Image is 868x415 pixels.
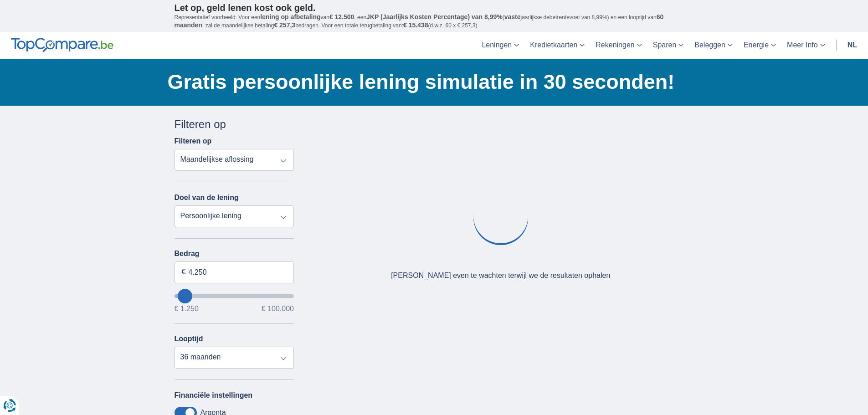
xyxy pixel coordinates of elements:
span: € [182,267,186,277]
span: JKP (Jaarlijks Kosten Percentage) van 8,99% [366,13,503,20]
span: vaste [504,13,521,20]
span: € 12.500 [329,13,354,20]
a: nl [842,32,863,59]
p: Let op, geld lenen kost ook geld. [175,2,694,13]
a: Meer Info [781,32,831,59]
label: Looptijd [175,335,203,343]
label: Filteren op [175,137,212,145]
a: Rekeningen [590,32,647,59]
label: Doel van de lening [175,194,239,202]
img: TopCompare [11,38,113,52]
a: Leningen [476,32,524,59]
a: Sparen [647,32,689,59]
a: Beleggen [689,32,738,59]
span: € 1.250 [175,305,199,313]
span: lening op afbetaling [260,13,320,20]
div: [PERSON_NAME] even te wachten terwijl we de resultaten ophalen [391,271,610,281]
span: € 257,3 [274,21,295,29]
p: Representatief voorbeeld: Voor een van , een ( jaarlijkse debetrentevoet van 8,99%) en een loopti... [175,13,694,30]
a: Kredietkaarten [524,32,590,59]
h1: Gratis persoonlijke lening simulatie in 30 seconden! [168,68,694,96]
span: 60 maanden [175,13,664,29]
div: Filteren op [175,117,294,132]
span: € 100.000 [262,305,294,313]
label: Financiële instellingen [175,391,253,400]
input: wantToBorrow [175,294,294,298]
span: € 15.438 [403,21,428,29]
label: Bedrag [175,250,294,258]
a: Energie [738,32,781,59]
